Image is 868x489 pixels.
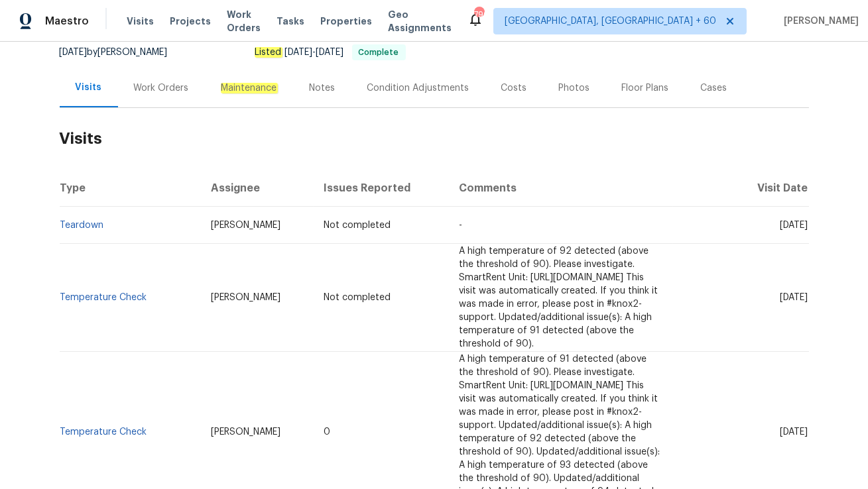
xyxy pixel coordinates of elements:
span: Work Orders [227,8,261,34]
span: Not completed [324,293,391,302]
th: Type [60,170,200,207]
span: Not completed [324,221,391,230]
span: - [285,48,344,57]
div: Costs [501,81,527,95]
a: Temperature Check [60,293,147,302]
span: [PERSON_NAME] [778,15,859,28]
a: Temperature Check [60,427,147,437]
span: A high temperature of 92 detected (above the threshold of 90). Please investigate. SmartRent Unit... [459,246,658,349]
span: Complete [353,48,404,56]
span: [DATE] [780,427,808,437]
span: 0 [324,427,331,437]
span: [DATE] [316,48,344,57]
span: [PERSON_NAME] [211,427,280,437]
span: Visits [127,15,154,28]
div: Cases [701,81,727,95]
span: Geo Assignments [388,8,452,34]
span: Maestro [45,15,89,28]
span: Properties [320,15,372,28]
div: Photos [559,81,590,95]
div: Visits [76,81,102,94]
div: 790 [474,8,483,21]
span: [DATE] [780,221,808,230]
span: [DATE] [285,48,313,57]
a: Teardown [60,221,104,230]
div: Work Orders [134,81,189,95]
span: [DATE] [780,293,808,302]
em: Listed [255,47,282,58]
span: Projects [170,15,211,28]
span: - [459,221,462,230]
em: Maintenance [221,83,278,93]
th: Issues Reported [314,170,448,207]
span: Tasks [277,17,304,26]
h2: Visits [60,108,809,170]
span: [PERSON_NAME] [211,221,280,230]
th: Comments [448,170,673,207]
div: by [PERSON_NAME] [60,44,184,60]
span: [PERSON_NAME] [211,293,280,302]
div: Floor Plans [622,81,669,95]
span: [DATE] [60,48,88,57]
div: Notes [310,81,336,95]
th: Visit Date [673,170,809,207]
span: [GEOGRAPHIC_DATA], [GEOGRAPHIC_DATA] + 60 [505,15,716,28]
th: Assignee [200,170,314,207]
div: Condition Adjustments [367,81,469,95]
